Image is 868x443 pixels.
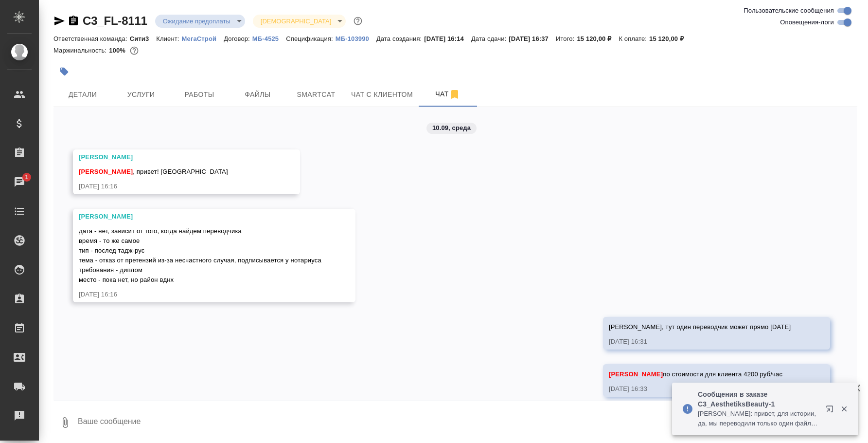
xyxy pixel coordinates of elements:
button: Скопировать ссылку для ЯМессенджера [53,15,65,27]
div: [DATE] 16:16 [79,182,266,191]
p: Спецификация: [286,35,335,42]
p: [PERSON_NAME]: привет, для истории, да, мы переводили только один файл( другие нет [698,409,819,428]
span: [PERSON_NAME] [609,370,663,378]
div: [DATE] 16:31 [609,337,796,347]
button: Ожидание предоплаты [160,17,233,25]
button: Открыть в новой вкладке [820,399,843,423]
button: [DEMOGRAPHIC_DATA] [258,17,334,25]
a: C3_FL-8111 [83,14,147,27]
p: Дата сдачи: [471,35,509,42]
p: Договор: [224,35,252,42]
p: 10.09, среда [432,123,471,133]
div: [PERSON_NAME] [79,152,266,162]
span: Файлы [234,89,281,101]
p: К оплате: [619,35,649,42]
svg: Отписаться [449,89,461,100]
p: [DATE] 16:14 [424,35,471,42]
button: Скопировать ссылку [68,15,79,27]
button: Закрыть [834,405,854,413]
span: Детали [59,89,106,101]
p: МегаСтрой [182,35,224,42]
p: МБ-4525 [252,35,286,42]
span: Оповещения-логи [780,18,834,27]
div: Ожидание предоплаты [253,15,346,28]
span: Пользовательские сообщения [744,6,834,16]
span: , привет! [GEOGRAPHIC_DATA] [79,168,228,175]
div: [DATE] 16:33 [609,384,796,394]
p: Дата создания: [376,35,424,42]
a: МегаСтрой [182,34,224,42]
p: Сити3 [130,35,157,42]
span: 1 [19,172,34,182]
div: [PERSON_NAME] [79,212,321,221]
button: 0.00 RUB; [128,44,141,57]
p: [DATE] 16:37 [509,35,556,42]
p: Сообщения в заказе C3_AesthetiksBeauty-1 [698,389,819,409]
p: Клиент: [156,35,181,42]
span: Smartcat [293,89,339,101]
p: Итого: [556,35,577,42]
p: 100% [109,47,128,54]
a: 1 [2,170,36,194]
button: Добавить тэг [53,61,75,82]
span: дата - нет, зависит от того, когда найдем переводчика время - то же самое тип - послед тадж-рус т... [79,227,321,283]
span: Чат [425,88,471,100]
p: МБ-103990 [336,35,376,42]
a: МБ-103990 [336,34,376,42]
span: [PERSON_NAME] [79,168,133,175]
p: Маржинальность: [53,47,109,54]
span: по стоимости для клиента 4200 руб/час [609,370,782,378]
span: Услуги [118,89,164,101]
a: МБ-4525 [252,34,286,42]
div: [DATE] 16:16 [79,290,321,299]
p: 15 120,00 ₽ [649,35,691,42]
span: [PERSON_NAME], тут один переводчик может прямо [DATE] [609,323,791,331]
span: Работы [176,89,223,101]
span: Чат с клиентом [351,89,413,101]
button: Доп статусы указывают на важность/срочность заказа [352,15,364,27]
div: Ожидание предоплаты [155,15,245,28]
p: Ответственная команда: [53,35,130,42]
p: 15 120,00 ₽ [577,35,619,42]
